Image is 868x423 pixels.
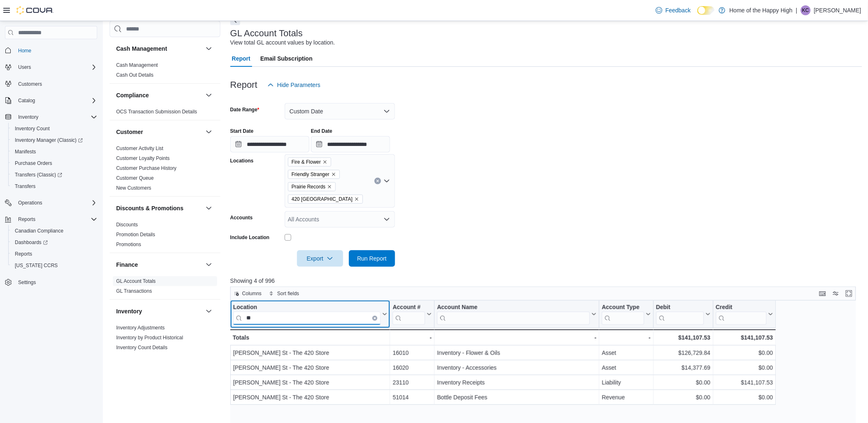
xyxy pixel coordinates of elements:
div: $14,377.69 [656,363,710,373]
a: Home [15,46,35,56]
button: Account # [393,304,432,325]
div: Account Name [437,304,590,312]
button: Finance [204,260,214,270]
span: Dashboards [15,239,48,246]
button: Inventory [204,306,214,316]
div: Account Type [602,304,644,325]
button: Remove Prairie Records from selection in this group [327,184,332,189]
div: $0.00 [656,378,710,388]
span: Inventory by Product Historical [116,334,183,341]
h3: Cash Management [116,45,167,53]
button: Remove 420 Ontario from selection in this group [354,197,359,202]
div: Discounts & Promotions [110,220,220,253]
button: Hide Parameters [264,77,324,93]
button: Operations [15,198,46,208]
span: Canadian Compliance [12,226,97,236]
span: KC [802,5,810,15]
a: Inventory by Product Historical [116,335,183,341]
div: Asset [602,363,651,373]
label: End Date [311,128,332,134]
div: Liability [602,378,651,388]
div: 23110 [393,378,432,388]
div: $141,107.53 [716,333,773,343]
a: GL Transactions [116,288,152,294]
span: Email Subscription [260,50,313,67]
input: Press the down key to open a popover containing a calendar. [230,136,309,153]
span: Cash Management [116,62,158,68]
span: Report [232,50,250,67]
div: Location [233,304,381,312]
div: Inventory - Flower & Oils [437,348,597,358]
a: Feedback [653,2,694,19]
a: Dashboards [12,237,51,247]
button: Customer [116,128,202,136]
button: Discounts & Promotions [116,204,202,212]
span: Users [15,62,97,72]
a: Customer Purchase History [116,165,177,171]
button: Operations [2,197,101,209]
span: Prairie Records [292,183,326,191]
div: $0.00 [716,363,773,373]
span: Home [15,45,97,55]
span: Fire & Flower [288,157,331,167]
span: Transfers (Classic) [12,170,97,180]
span: Run Report [357,254,387,263]
span: Inventory [15,112,97,122]
button: Account Name [437,304,597,325]
button: Discounts & Promotions [204,203,214,213]
nav: Complex example [5,41,97,310]
div: Credit [716,304,767,312]
div: Debit [656,304,704,325]
span: Inventory Count [15,125,50,132]
button: Account Type [602,304,651,325]
span: Sort fields [277,290,299,297]
p: | [796,5,798,15]
span: Manifests [15,148,36,155]
span: Customer Loyalty Points [116,155,170,162]
button: Canadian Compliance [8,225,101,237]
p: [PERSON_NAME] [814,5,861,15]
a: Customer Queue [116,175,154,181]
div: Account # [393,304,425,325]
a: Cash Out Details [116,72,154,78]
div: - [602,333,651,343]
span: Washington CCRS [12,261,97,270]
div: $0.00 [656,392,710,402]
div: Revenue [602,392,651,402]
button: Columns [231,289,265,298]
a: Transfers (Classic) [8,169,101,181]
span: New Customers [116,185,151,191]
p: Showing 4 of 996 [230,277,862,285]
button: [US_STATE] CCRS [8,260,101,271]
div: Totals [233,333,387,343]
button: Reports [2,214,101,225]
div: - [437,333,597,343]
h3: Discounts & Promotions [116,204,183,212]
span: OCS Transaction Submission Details [116,108,197,115]
a: Transfers [12,181,39,191]
button: Open list of options [384,216,390,223]
a: Inventory Adjustments [116,325,165,331]
button: Manifests [8,146,101,157]
div: Account # [393,304,425,312]
button: Cash Management [116,45,202,53]
span: Reports [12,249,97,259]
a: Inventory Count Details [116,345,168,350]
button: Inventory [15,112,42,122]
a: Discounts [116,222,138,228]
span: Manifests [12,147,97,157]
span: 420 Ontario [288,195,363,204]
button: Inventory Count [8,123,101,134]
button: Run Report [349,250,395,267]
span: Friendly Stranger [288,170,340,179]
button: Purchase Orders [8,157,101,169]
span: Prairie Records [288,182,336,191]
span: Purchase Orders [15,160,52,167]
button: Settings [2,276,101,288]
input: Press the down key to open a popover containing a calendar. [311,136,390,153]
div: Cash Management [110,60,220,83]
span: Fire & Flower [292,158,321,166]
span: Customers [15,79,97,89]
div: View total GL account values by location. [230,38,335,47]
